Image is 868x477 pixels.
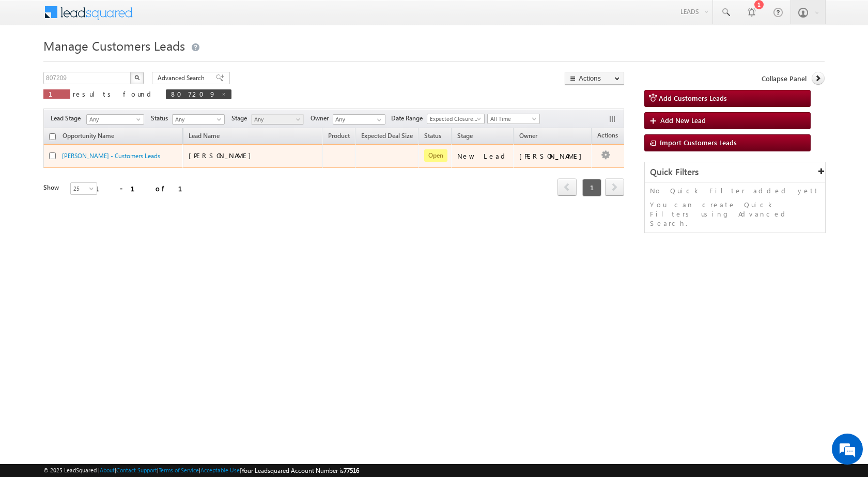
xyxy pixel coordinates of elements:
[231,114,251,123] span: Stage
[86,114,144,125] a: Any
[43,183,62,192] div: Show
[73,89,155,98] span: results found
[419,130,446,144] a: Status
[361,132,413,140] span: Expected Deal Size
[63,132,114,140] span: Opportunity Name
[605,179,624,196] a: next
[158,73,208,83] span: Advanced Search
[645,162,825,182] div: Quick Filters
[660,116,706,125] span: Add New Lead
[311,114,333,123] span: Owner
[159,467,199,473] a: Terms of Service
[371,115,384,125] a: Show All Items
[519,151,587,161] div: [PERSON_NAME]
[171,89,216,98] span: 807209
[650,200,820,228] p: You can create Quick Filters using Advanced Search.
[356,130,418,144] a: Expected Deal Size
[391,114,427,123] span: Date Range
[424,149,447,162] span: Open
[519,132,537,140] span: Owner
[87,115,141,124] span: Any
[582,179,601,196] span: 1
[62,152,160,160] a: [PERSON_NAME] - Customers Leads
[344,467,359,474] span: 77516
[71,184,98,193] span: 25
[427,114,481,124] span: Expected Closure Date
[252,115,301,124] span: Any
[151,114,172,123] span: Status
[457,132,473,140] span: Stage
[487,114,540,124] a: All Time
[70,182,97,195] a: 25
[100,467,115,473] a: About
[605,178,624,196] span: next
[592,130,623,143] span: Actions
[650,186,820,195] p: No Quick Filter added yet!
[557,179,577,196] a: prev
[43,37,185,54] span: Manage Customers Leads
[333,114,385,125] input: Type to Search
[660,138,737,147] span: Import Customers Leads
[241,467,359,474] span: Your Leadsquared Account Number is
[189,151,256,160] span: [PERSON_NAME]
[762,74,807,83] span: Collapse Panel
[172,114,225,125] a: Any
[457,151,509,161] div: New Lead
[43,466,359,475] span: © 2025 LeadSquared | | | | |
[57,130,119,144] a: Opportunity Name
[183,130,225,144] span: Lead Name
[659,94,727,102] span: Add Customers Leads
[565,72,624,85] button: Actions
[51,114,85,123] span: Lead Stage
[95,182,195,194] div: 1 - 1 of 1
[251,114,304,125] a: Any
[427,114,485,124] a: Expected Closure Date
[200,467,240,473] a: Acceptable Use
[488,114,537,124] span: All Time
[116,467,157,473] a: Contact Support
[49,133,56,140] input: Check all records
[173,115,222,124] span: Any
[134,75,139,80] img: Search
[557,178,577,196] span: prev
[49,89,65,98] span: 1
[452,130,478,144] a: Stage
[328,132,350,140] span: Product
